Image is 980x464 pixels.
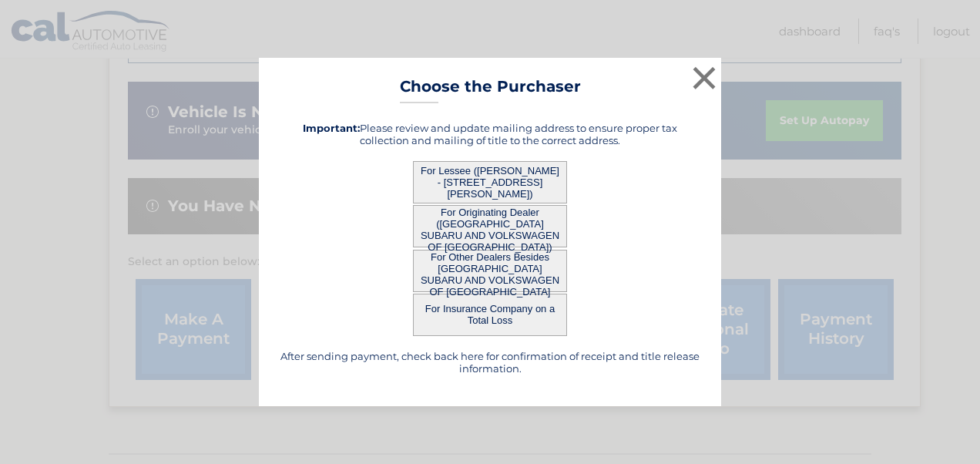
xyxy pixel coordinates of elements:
[413,294,567,336] button: For Insurance Company on a Total Loss
[400,77,581,104] h3: Choose the Purchaser
[689,62,720,93] button: ×
[278,350,702,375] h5: After sending payment, check back here for confirmation of receipt and title release information.
[303,122,360,134] strong: Important:
[278,122,702,146] h5: Please review and update mailing address to ensure proper tax collection and mailing of title to ...
[413,250,567,292] button: For Other Dealers Besides [GEOGRAPHIC_DATA] SUBARU AND VOLKSWAGEN OF [GEOGRAPHIC_DATA]
[413,205,567,247] button: For Originating Dealer ([GEOGRAPHIC_DATA] SUBARU AND VOLKSWAGEN OF [GEOGRAPHIC_DATA])
[413,161,567,203] button: For Lessee ([PERSON_NAME] - [STREET_ADDRESS][PERSON_NAME])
